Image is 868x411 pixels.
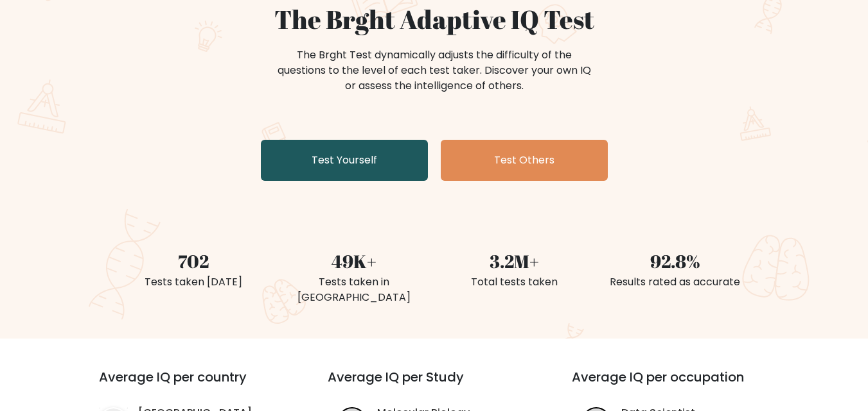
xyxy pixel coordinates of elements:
div: 49K+ [281,247,427,274]
a: Test Yourself [261,140,428,181]
div: Results rated as accurate [603,274,748,290]
div: 3.2M+ [442,247,587,274]
h3: Average IQ per Study [328,369,541,400]
div: Tests taken [DATE] [121,274,266,290]
h3: Average IQ per country [99,369,281,400]
h1: The Brght Adaptive IQ Test [121,4,748,35]
div: Tests taken in [GEOGRAPHIC_DATA] [281,274,427,305]
div: The Brght Test dynamically adjusts the difficulty of the questions to the level of each test take... [274,47,595,94]
div: 702 [121,247,266,274]
div: Total tests taken [442,274,587,290]
h3: Average IQ per occupation [572,369,785,400]
div: 92.8% [603,247,748,274]
a: Test Others [441,140,608,181]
